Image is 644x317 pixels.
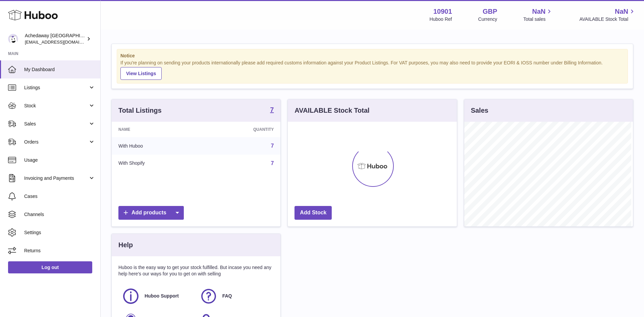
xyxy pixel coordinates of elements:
h3: Help [118,241,133,250]
span: My Dashboard [24,66,95,73]
div: Huboo Ref [430,16,452,22]
a: NaN Total sales [523,7,553,22]
a: View Listings [120,67,162,80]
h3: Sales [471,106,488,115]
a: 7 [271,160,274,166]
strong: 7 [270,106,274,113]
span: AVAILABLE Stock Total [579,16,636,22]
span: FAQ [222,293,232,299]
span: Orders [24,139,88,145]
span: NaN [532,7,545,16]
div: Achedaway [GEOGRAPHIC_DATA] [25,33,85,45]
h3: Total Listings [118,106,162,115]
a: FAQ [200,287,271,305]
span: Total sales [523,16,553,22]
span: Listings [24,85,88,91]
span: Huboo Support [145,293,179,299]
span: Channels [24,211,95,218]
span: Sales [24,121,88,127]
a: 7 [271,143,274,149]
span: Invoicing and Payments [24,175,88,181]
h3: AVAILABLE Stock Total [294,106,369,115]
td: With Huboo [112,137,203,155]
span: Stock [24,103,88,109]
a: Add Stock [294,206,332,220]
span: NaN [615,7,628,16]
span: [EMAIL_ADDRESS][DOMAIN_NAME] [25,39,99,45]
div: Currency [478,16,497,22]
span: Settings [24,229,95,236]
span: Usage [24,157,95,163]
img: admin@newpb.co.uk [8,34,18,44]
div: If you're planning on sending your products internationally please add required customs informati... [120,60,624,80]
a: 7 [270,106,274,114]
th: Quantity [203,122,280,137]
a: Huboo Support [122,287,193,305]
span: Returns [24,248,95,254]
strong: GBP [483,7,497,16]
span: Cases [24,193,95,200]
td: With Shopify [112,155,203,172]
strong: Notice [120,53,624,59]
p: Huboo is the easy way to get your stock fulfilled. But incase you need any help here's our ways f... [118,264,274,277]
strong: 10901 [433,7,452,16]
a: Add products [118,206,184,220]
a: Log out [8,261,92,273]
a: NaN AVAILABLE Stock Total [579,7,636,22]
th: Name [112,122,203,137]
